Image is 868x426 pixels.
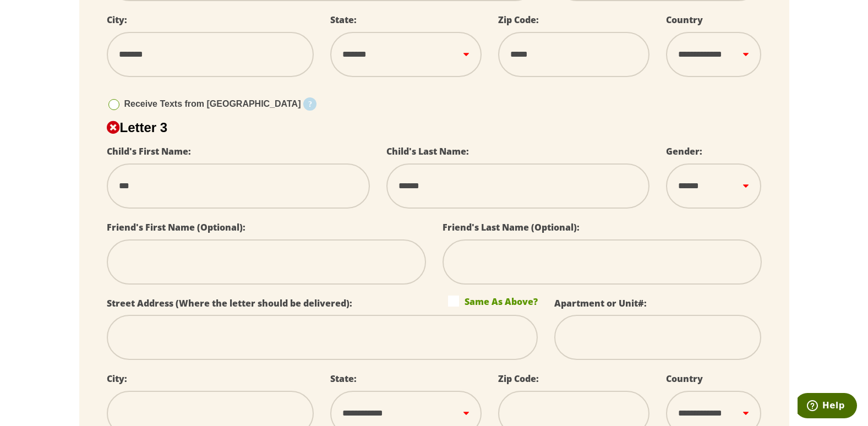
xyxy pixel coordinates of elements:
[330,373,357,385] label: State:
[124,99,301,108] span: Receive Texts from [GEOGRAPHIC_DATA]
[498,14,539,26] label: Zip Code:
[107,120,762,135] h2: Letter 3
[107,221,245,233] label: Friend's First Name (Optional):
[798,393,857,420] iframe: Opens a widget where you can find more information
[448,296,538,307] label: Same As Above?
[107,297,352,309] label: Street Address (Where the letter should be delivered):
[498,373,539,385] label: Zip Code:
[386,145,469,157] label: Child's Last Name:
[666,373,703,385] label: Country
[666,145,702,157] label: Gender:
[107,373,127,385] label: City:
[107,145,191,157] label: Child's First Name:
[330,14,357,26] label: State:
[666,14,703,26] label: Country
[443,221,580,233] label: Friend's Last Name (Optional):
[554,297,647,309] label: Apartment or Unit#:
[107,14,127,26] label: City:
